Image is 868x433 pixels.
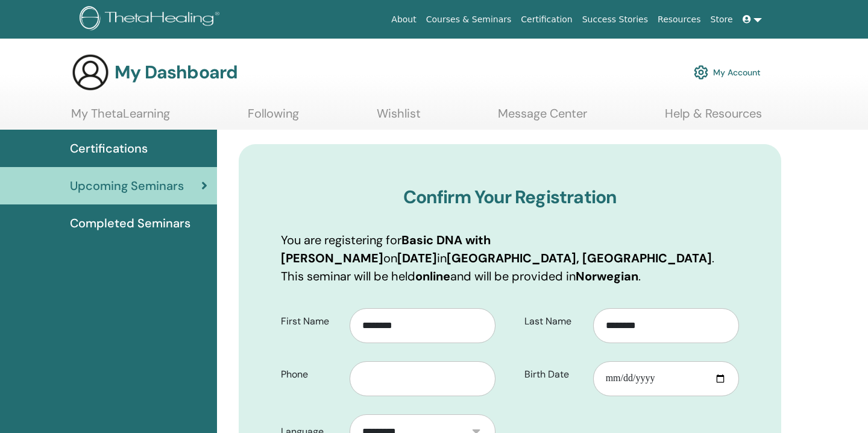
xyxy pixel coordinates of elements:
[115,62,237,83] h3: My Dashboard
[71,106,170,130] a: My ThetaLearning
[515,310,593,333] label: Last Name
[70,139,148,157] span: Certifications
[653,8,706,31] a: Resources
[281,231,739,285] p: You are registering for on in . This seminar will be held and will be provided in .
[248,106,299,130] a: Following
[694,62,708,83] img: cog.svg
[577,8,653,31] a: Success Stories
[421,8,517,31] a: Courses & Seminars
[272,363,350,386] label: Phone
[386,8,421,31] a: About
[515,363,593,386] label: Birth Date
[694,59,761,86] a: My Account
[272,310,350,333] label: First Name
[665,106,762,130] a: Help & Resources
[397,250,437,266] b: [DATE]
[447,250,712,266] b: [GEOGRAPHIC_DATA], [GEOGRAPHIC_DATA]
[516,8,577,31] a: Certification
[70,177,184,195] span: Upcoming Seminars
[71,53,110,92] img: generic-user-icon.jpg
[80,6,224,33] img: logo.png
[498,106,587,130] a: Message Center
[415,268,450,284] b: online
[706,8,738,31] a: Store
[70,214,190,232] span: Completed Seminars
[576,268,638,284] b: Norwegian
[281,186,739,208] h3: Confirm Your Registration
[377,106,421,130] a: Wishlist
